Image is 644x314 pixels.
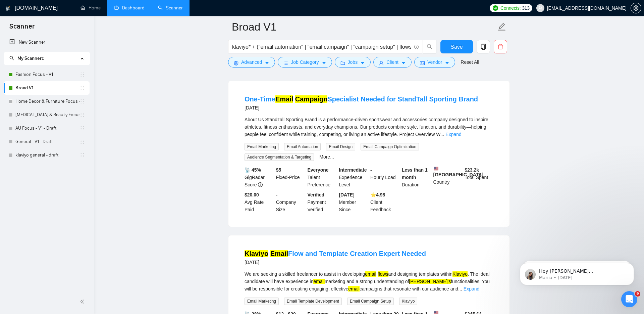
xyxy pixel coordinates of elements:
[497,23,506,31] span: edit
[80,298,87,305] span: double-left
[399,298,418,305] span: Klaviyo
[414,57,455,68] button: idcardVendorcaret-down
[465,167,479,173] b: $ 23.2k
[245,143,279,150] span: Email Marketing
[79,72,85,77] span: holder
[452,271,468,277] mark: Klaviyo
[631,3,641,13] button: setting
[335,57,371,68] button: folderJobscaret-down
[308,192,325,197] b: Verified
[433,166,484,177] b: [GEOGRAPHIC_DATA]
[500,4,521,12] span: Connects:
[631,5,641,11] span: setting
[445,60,449,65] span: caret-down
[379,60,384,65] span: user
[6,3,10,14] img: logo
[79,139,85,144] span: holder
[245,104,478,112] div: [DATE]
[4,122,90,135] li: AU Focus - V1 - Draft
[326,143,355,150] span: Email Design
[275,191,306,213] div: Company Size
[510,249,644,296] iframe: Intercom notifications message
[15,95,79,108] a: Home Decor & Furniture Focus - V1
[409,279,451,284] mark: [PERSON_NAME]'s
[79,99,85,104] span: holder
[348,286,359,291] mark: email
[245,250,268,257] mark: Klaviyo
[9,36,84,49] a: New Scanner
[373,57,412,68] button: userClientcaret-down
[243,166,275,188] div: GigRadar Score
[270,250,288,257] mark: Email
[461,58,479,66] a: Reset All
[522,4,529,12] span: 313
[458,286,462,291] span: ...
[15,68,79,81] a: Fashion Focus - V1
[361,143,419,150] span: Email Campaign Optimization
[265,60,269,65] span: caret-down
[319,154,334,160] a: More...
[621,291,637,307] iframe: Intercom live chat
[4,108,90,122] li: Skin Care & Beauty Focus - V1
[337,191,369,213] div: Member Since
[308,167,329,173] b: Everyone
[114,5,145,11] a: dashboardDashboard
[9,55,44,61] span: My Scanners
[322,60,326,65] span: caret-down
[450,43,463,51] span: Save
[313,279,324,284] mark: email
[432,166,464,188] div: Country
[278,57,332,68] button: barsJob Categorycaret-down
[402,167,428,180] b: Less than 1 month
[477,44,490,50] span: copy
[440,40,473,53] button: Save
[631,5,641,11] a: setting
[232,43,411,51] input: Search Freelance Jobs...
[245,167,261,173] b: 📡 45%
[477,40,490,53] button: copy
[339,167,367,173] b: Intermediate
[15,135,79,148] a: General - V1 - Draft
[241,58,262,66] span: Advanced
[276,167,281,173] b: $ 5
[245,116,493,138] div: About Us StandTall Sporting Brand is a performance-driven sportswear and accessories company desi...
[79,112,85,118] span: holder
[4,95,90,108] li: Home Decor & Furniture Focus - V1
[445,132,461,137] a: Expand
[440,132,444,137] span: ...
[283,60,288,65] span: bars
[243,191,275,213] div: Avg Rate Paid
[275,95,293,103] mark: Email
[427,58,442,66] span: Vendor
[4,135,90,148] li: General - V1 - Draft
[339,192,354,197] b: [DATE]
[245,250,426,257] a: Klaviyo EmailFlow and Template Creation Expert Needed
[306,166,338,188] div: Talent Preference
[276,192,278,197] b: -
[79,126,85,131] span: holder
[423,40,436,53] button: search
[370,192,385,197] b: ⭐️ 4.98
[4,81,90,95] li: Broad V1
[245,298,279,305] span: Email Marketing
[423,44,436,50] span: search
[245,258,426,266] div: [DATE]
[15,122,79,135] a: AU Focus - V1 - Draft
[4,68,90,81] li: Fashion Focus - V1
[386,58,398,66] span: Client
[17,55,44,61] span: My Scanners
[494,44,507,50] span: delete
[414,45,419,49] span: info-circle
[15,108,79,122] a: [MEDICAL_DATA] & Beauty Focus - V1
[464,286,479,291] a: Expand
[245,192,259,197] b: $20.00
[493,5,498,11] img: upwork-logo.png
[234,60,238,65] span: setting
[275,166,306,188] div: Fixed-Price
[420,60,425,65] span: idcard
[245,95,478,103] a: One-TimeEmail CampaignSpecialist Needed for StandTall Sporting Brand
[80,5,101,11] a: homeHome
[369,191,400,213] div: Client Feedback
